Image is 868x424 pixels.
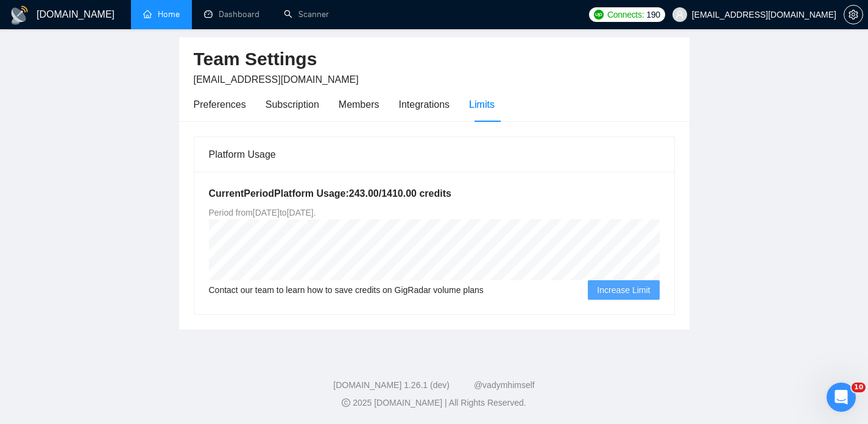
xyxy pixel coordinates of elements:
span: setting [844,10,863,19]
h2: Team Settings [194,47,675,72]
textarea: Message… [10,305,233,326]
p: The team can also help [59,24,152,36]
div: Integrations [399,97,450,112]
span: copyright [342,398,350,407]
div: Close [214,9,236,30]
span: 190 [646,8,660,21]
span: Connects: [607,8,644,21]
div: We have 1410 credits and only 243 credits been used. I've implemented all the changes you suggest... [54,85,224,180]
a: setting [844,10,863,19]
button: setting [844,5,863,24]
iframe: Intercom live chat [827,383,856,412]
img: upwork-logo.png [594,10,604,19]
a: dashboardDashboard [204,9,259,19]
div: We have 1410 credits and only 243 credits been used.I've implemented all the changes you suggeste... [44,77,234,289]
button: Send a message… [209,326,228,345]
div: 2025 [DOMAIN_NAME] | All Rights Reserved. [10,397,858,409]
span: 10 [852,383,866,392]
span: [EMAIL_ADDRESS][DOMAIN_NAME] [194,74,359,85]
a: searchScanner [284,9,329,19]
img: Profile image for AI Assistant from GigRadar 📡 [35,10,54,30]
span: Increase Limit [597,283,650,297]
div: Subscription [266,97,319,112]
img: logo [10,5,29,25]
button: Increase Limit [588,280,659,300]
h1: AI Assistant from GigRadar 📡 [59,5,189,24]
div: I have about 8-9 days remaining in my current quarter. I also have some credits left. Would it be... [54,186,224,282]
button: go back [8,9,31,32]
button: Home [191,9,214,32]
div: Limits [469,97,495,112]
div: Members [339,97,379,112]
span: Contact our team to learn how to save credits on GigRadar volume plans [209,283,484,297]
div: Preferences [194,97,246,112]
button: Start recording [77,331,87,341]
div: Platform Usage [209,137,660,172]
h5: Current Period Platform Usage: 243.00 / 1410.00 credits [209,186,660,201]
button: Gif picker [38,331,48,341]
a: homeHome [143,9,180,19]
div: sandip@cymetrixsoft.com says… [10,77,234,304]
a: @vadymhimself [474,380,535,390]
span: user [676,10,684,19]
button: Upload attachment [58,331,68,341]
a: [DOMAIN_NAME] 1.26.1 (dev) [333,380,450,390]
button: Emoji picker [19,331,29,341]
span: Period from [DATE] to [DATE] . [209,208,316,217]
